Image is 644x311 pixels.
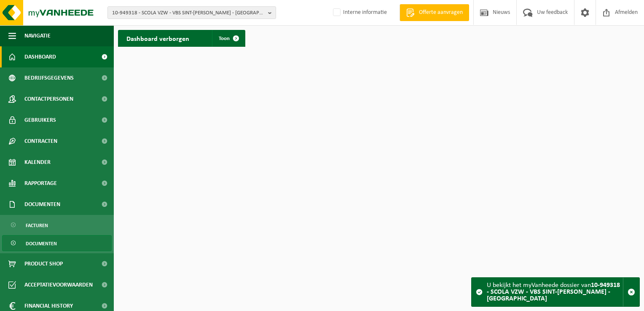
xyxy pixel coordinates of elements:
strong: 10-949318 - SCOLA VZW - VBS SINT-[PERSON_NAME] - [GEOGRAPHIC_DATA] [487,282,620,302]
span: Product Shop [24,253,63,274]
span: Acceptatievoorwaarden [24,274,93,295]
a: Offerte aanvragen [400,4,469,21]
span: Facturen [26,217,48,233]
span: 10-949318 - SCOLA VZW - VBS SINT-[PERSON_NAME] - [GEOGRAPHIC_DATA] [112,7,265,19]
label: Interne informatie [331,6,387,19]
span: Dashboard [24,46,56,67]
h2: Dashboard verborgen [118,30,198,46]
span: Navigatie [24,25,51,46]
span: Rapportage [24,173,57,194]
span: Offerte aanvragen [417,8,465,17]
span: Documenten [24,194,60,215]
a: Facturen [2,217,112,233]
span: Gebruikers [24,110,56,131]
a: Toon [212,30,244,47]
span: Kalender [24,152,51,173]
button: 10-949318 - SCOLA VZW - VBS SINT-[PERSON_NAME] - [GEOGRAPHIC_DATA] [107,6,276,19]
span: Documenten [26,236,57,252]
span: Bedrijfsgegevens [24,67,74,88]
a: Documenten [2,235,112,251]
span: Toon [219,36,230,41]
span: Contracten [24,131,57,152]
div: U bekijkt het myVanheede dossier van [487,278,623,306]
span: Contactpersonen [24,88,73,110]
